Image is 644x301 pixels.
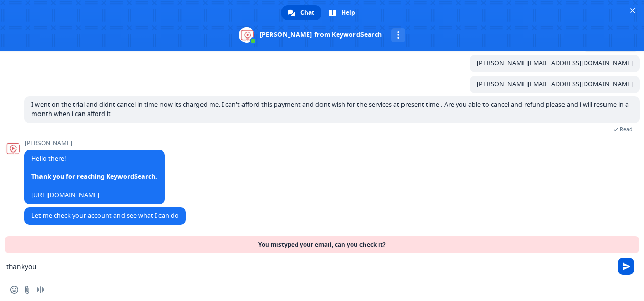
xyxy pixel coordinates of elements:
[477,59,633,67] a: [PERSON_NAME][EMAIL_ADDRESS][DOMAIN_NAME]
[31,191,99,199] a: [URL][DOMAIN_NAME]
[323,5,363,20] a: Help
[341,5,355,20] span: Help
[31,172,157,181] span: Thank you for reaching KeywordSearch.
[23,286,31,294] span: Send a file
[6,253,614,279] textarea: Compose your message...
[281,5,321,20] a: Chat
[258,236,386,253] span: You mistyped your email, can you check it?
[31,100,629,118] span: I went on the trial and didnt cancel in time now its charged me. I can't afford this payment and ...
[477,80,633,88] a: [PERSON_NAME][EMAIL_ADDRESS][DOMAIN_NAME]
[300,5,314,20] span: Chat
[24,140,165,147] span: [PERSON_NAME]
[620,126,633,133] span: Read
[618,258,634,275] span: Send
[10,286,18,294] span: Insert an emoji
[627,5,638,16] span: Close chat
[31,154,157,199] span: Hello there!
[31,211,179,220] span: Let me check your account and see what I can do
[36,286,45,294] span: Audio message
